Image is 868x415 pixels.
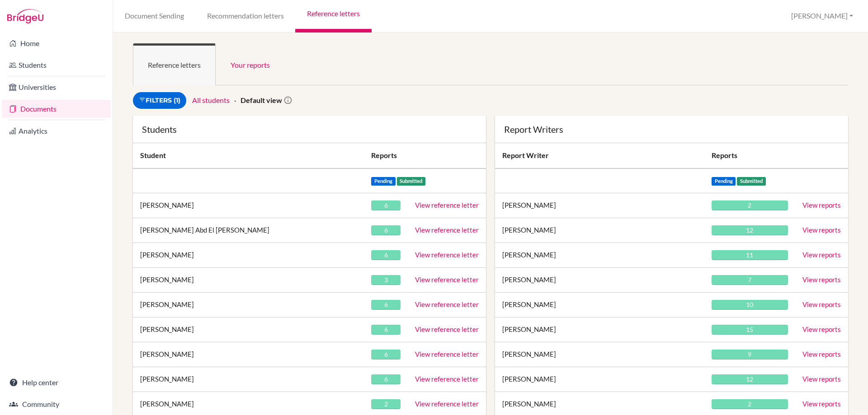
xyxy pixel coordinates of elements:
td: [PERSON_NAME] [495,342,704,367]
div: Students [142,125,477,134]
a: View reference letter [415,226,479,234]
a: Universities [2,78,111,96]
th: Report Writer [495,143,704,168]
strong: Default view [241,96,282,104]
a: Documents [2,100,111,118]
div: 6 [371,225,401,235]
a: View reference letter [415,275,479,284]
a: View reports [802,400,841,408]
th: Reports [364,143,486,168]
a: View reports [802,350,841,358]
div: 11 [712,250,788,260]
a: View reference letter [415,325,479,333]
a: View reference letter [415,251,479,259]
a: Students [2,56,111,74]
td: [PERSON_NAME] [495,367,704,392]
td: [PERSON_NAME] Abd El [PERSON_NAME] [133,218,364,243]
div: 12 [712,374,788,384]
a: View reference letter [415,375,479,383]
div: 6 [371,350,401,359]
a: View reports [802,275,841,284]
a: View reports [802,300,841,308]
button: [PERSON_NAME] [787,8,857,24]
a: View reports [802,226,841,234]
th: Student [133,143,364,168]
a: View reference letter [415,300,479,308]
th: Reports [704,143,795,168]
td: [PERSON_NAME] [133,342,364,367]
div: 6 [371,250,401,260]
td: [PERSON_NAME] [133,317,364,342]
a: Reference letters [133,43,216,85]
td: [PERSON_NAME] [133,193,364,218]
a: Filters (1) [133,92,186,109]
div: 12 [712,225,788,235]
div: 9 [712,350,788,359]
a: Home [2,34,111,52]
div: 10 [712,300,788,310]
div: 6 [371,201,401,210]
div: Report Writers [504,125,839,134]
a: Analytics [2,122,111,140]
span: Pending [712,177,736,186]
span: Pending [371,177,396,186]
td: [PERSON_NAME] [495,317,704,342]
a: View reference letter [415,350,479,358]
td: [PERSON_NAME] [495,218,704,243]
a: Your reports [216,43,285,85]
div: 2 [712,399,788,409]
td: [PERSON_NAME] [133,243,364,268]
div: 6 [371,325,401,335]
td: [PERSON_NAME] [495,293,704,317]
a: View reference letter [415,201,479,209]
a: View reports [802,251,841,259]
div: 3 [371,275,401,285]
div: 7 [712,275,788,285]
a: View reports [802,375,841,383]
td: [PERSON_NAME] [133,268,364,293]
a: Help center [2,373,111,392]
a: View reference letter [415,400,479,408]
a: All students [192,96,230,104]
a: Community [2,395,111,413]
img: Bridge-U [7,9,43,23]
a: View reports [802,201,841,209]
div: 2 [371,399,401,409]
td: [PERSON_NAME] [495,268,704,293]
div: 6 [371,300,401,310]
span: Submitted [737,177,766,186]
div: 6 [371,374,401,384]
td: [PERSON_NAME] [133,367,364,392]
td: [PERSON_NAME] [133,293,364,317]
a: View reports [802,325,841,333]
div: 15 [712,325,788,335]
td: [PERSON_NAME] [495,243,704,268]
div: 2 [712,201,788,210]
td: [PERSON_NAME] [495,193,704,218]
span: Submitted [397,177,426,186]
